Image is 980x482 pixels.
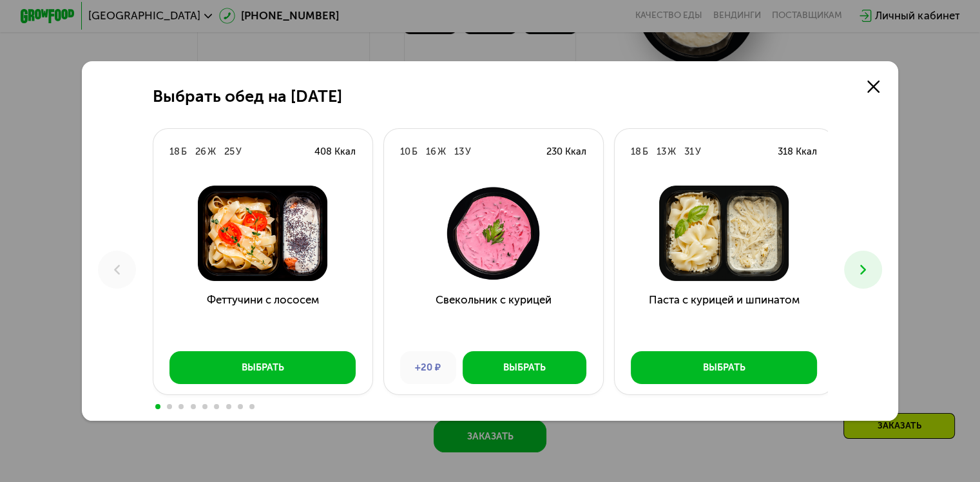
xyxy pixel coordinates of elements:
[684,145,694,159] div: 31
[778,145,817,159] div: 318 Ккал
[625,186,822,281] img: Паста с курицей и шпинатом
[169,351,356,384] button: Выбрать
[642,145,648,159] div: Б
[400,351,456,384] div: +20 ₽
[695,145,701,159] div: У
[242,361,284,374] div: Выбрать
[703,361,745,374] div: Выбрать
[153,87,342,106] h2: Выбрать обед на [DATE]
[657,145,666,159] div: 13
[465,145,471,159] div: У
[400,145,410,159] div: 10
[631,351,817,384] button: Выбрать
[463,351,586,384] button: Выбрать
[169,145,180,159] div: 18
[503,361,546,374] div: Выбрать
[412,145,418,159] div: Б
[195,145,206,159] div: 26
[668,145,676,159] div: Ж
[164,186,361,281] img: Феттучини с лососем
[631,145,641,159] div: 18
[454,145,464,159] div: 13
[615,292,834,341] h3: Паста с курицей и шпинатом
[546,145,586,159] div: 230 Ккал
[236,145,242,159] div: У
[153,292,372,341] h3: Феттучини с лососем
[207,145,216,159] div: Ж
[426,145,436,159] div: 16
[181,145,187,159] div: Б
[394,186,591,281] img: Свекольник с курицей
[437,145,446,159] div: Ж
[314,145,356,159] div: 408 Ккал
[384,292,603,341] h3: Свекольник с курицей
[224,145,235,159] div: 25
